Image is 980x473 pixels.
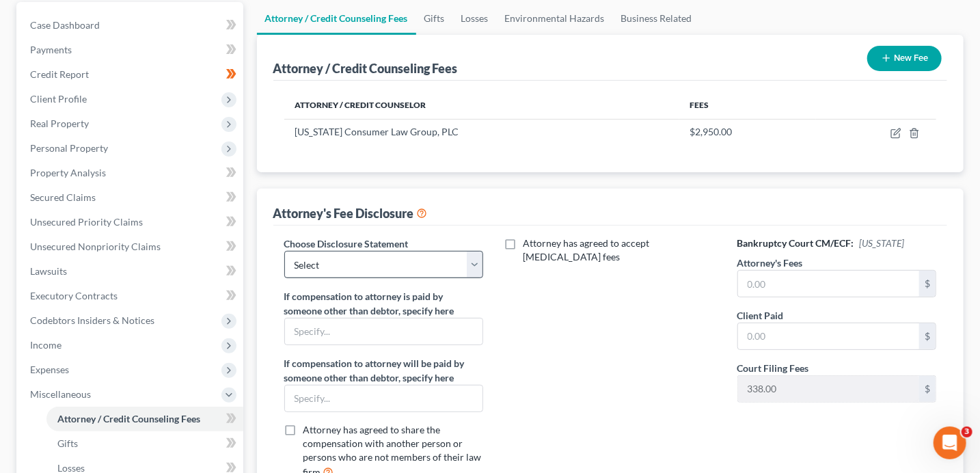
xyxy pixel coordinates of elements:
label: Choose Disclosure Statement [284,236,409,251]
a: Executory Contracts [19,284,243,308]
span: Personal Property [30,142,108,154]
span: Credit Report [30,68,89,80]
span: Unsecured Nonpriority Claims [30,241,161,252]
span: 3 [962,427,972,437]
span: Executory Contracts [30,290,118,301]
a: Gifts [46,431,243,456]
span: Payments [30,44,72,55]
label: Attorney's Fees [737,256,803,270]
span: [US_STATE] Consumer Law Group, PLC [295,126,459,137]
button: New Fee [867,46,942,71]
input: 0.00 [738,323,920,349]
h6: Bankruptcy Court CM/ECF: [737,236,937,250]
input: 0.00 [738,271,920,297]
a: Lawsuits [19,259,243,284]
a: Attorney / Credit Counseling Fees [46,407,243,431]
input: 0.00 [738,376,920,402]
span: Codebtors Insiders & Notices [30,314,154,326]
span: [US_STATE] [860,237,905,249]
a: Attorney / Credit Counseling Fees [257,2,416,35]
a: Gifts [416,2,453,35]
span: Attorney has agreed to accept [MEDICAL_DATA] fees [523,237,649,262]
a: Business Related [613,2,700,35]
span: Income [30,339,62,351]
input: Specify... [285,319,483,344]
span: Expenses [30,364,69,375]
div: Attorney / Credit Counseling Fees [273,60,458,77]
label: Court Filing Fees [737,361,809,375]
span: Real Property [30,118,89,129]
span: Fees [690,100,709,110]
a: Environmental Hazards [497,2,613,35]
span: Lawsuits [30,265,67,277]
a: Secured Claims [19,185,243,210]
span: Case Dashboard [30,19,100,31]
a: Payments [19,38,243,62]
div: $ [919,323,936,349]
span: Attorney / Credit Counseling Fees [57,413,200,424]
iframe: Intercom live chat [934,427,966,459]
span: Secured Claims [30,191,96,203]
a: Unsecured Nonpriority Claims [19,234,243,259]
span: Unsecured Priority Claims [30,216,143,228]
span: Client Profile [30,93,87,105]
input: Specify... [285,386,483,411]
span: Miscellaneous [30,388,91,400]
a: Unsecured Priority Claims [19,210,243,234]
a: Property Analysis [19,161,243,185]
a: Credit Report [19,62,243,87]
span: $2,950.00 [690,126,733,137]
span: Gifts [57,437,78,449]
a: Case Dashboard [19,13,243,38]
span: Attorney / Credit Counselor [295,100,426,110]
div: $ [919,376,936,402]
a: Losses [453,2,497,35]
div: $ [919,271,936,297]
div: Attorney's Fee Disclosure [273,205,428,221]
label: If compensation to attorney will be paid by someone other than debtor, specify here [284,356,484,385]
label: If compensation to attorney is paid by someone other than debtor, specify here [284,289,484,318]
label: Client Paid [737,308,784,323]
span: Property Analysis [30,167,106,178]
